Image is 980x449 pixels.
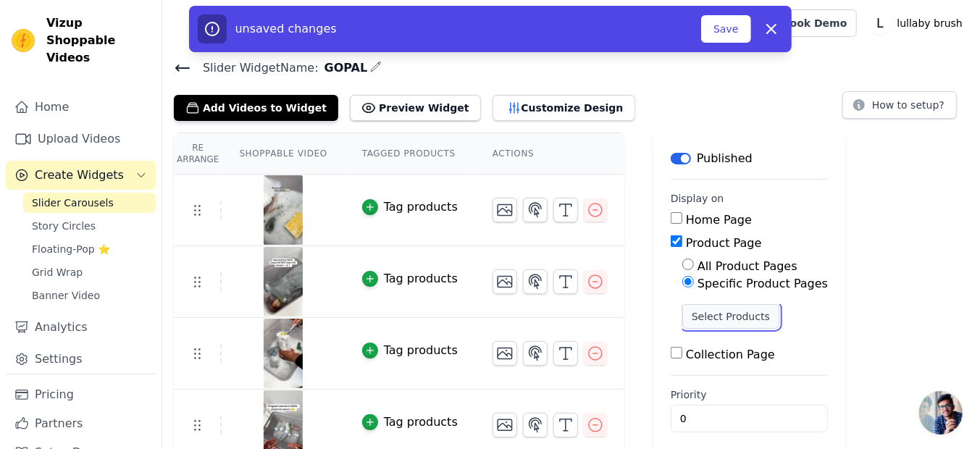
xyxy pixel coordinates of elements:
button: Change Thumbnail [493,269,517,294]
img: tn-dd6258f48d9241b2ae999894f54e9cba.png [263,247,303,316]
a: Upload Videos [6,125,156,154]
a: Pricing [6,380,156,409]
div: Tag products [384,414,458,431]
button: Tag products [362,198,458,216]
div: Tag products [384,270,458,288]
p: Published [697,150,753,167]
button: Change Thumbnail [493,413,517,437]
button: Customize Design [493,95,635,121]
a: Analytics [6,313,156,342]
button: How to setup? [842,91,957,119]
label: Home Page [686,213,752,227]
legend: Display on [671,191,724,206]
label: Product Page [686,236,762,250]
button: Add Videos to Widget [174,95,338,121]
button: Preview Widget [350,95,480,121]
span: Story Circles [32,219,96,233]
span: GOPAL [319,59,368,77]
button: Create Widgets [6,161,156,190]
button: Change Thumbnail [493,198,517,222]
a: Home [6,93,156,122]
span: Create Widgets [35,167,124,184]
label: Collection Page [686,348,775,361]
th: Tagged Products [345,133,475,175]
div: Edit Name [370,58,382,77]
label: All Product Pages [698,259,797,273]
a: Slider Carousels [23,193,156,213]
a: Grid Wrap [23,262,156,282]
button: Tag products [362,414,458,431]
button: Change Thumbnail [493,341,517,366]
a: Floating-Pop ⭐ [23,239,156,259]
label: Priority [671,387,828,402]
span: unsaved changes [235,22,337,35]
a: Open chat [919,391,963,435]
span: Slider Carousels [32,196,114,210]
a: Banner Video [23,285,156,306]
button: Tag products [362,342,458,359]
span: Floating-Pop ⭐ [32,242,110,256]
a: Settings [6,345,156,374]
label: Specific Product Pages [698,277,828,290]
span: Banner Video [32,288,100,303]
a: Partners [6,409,156,438]
button: Tag products [362,270,458,288]
span: Slider Widget Name: [191,59,319,77]
div: Tag products [384,342,458,359]
img: tn-91d367ceff7b4e86990275d96e99e3f5.png [263,175,303,245]
th: Shoppable Video [222,133,344,175]
th: Actions [475,133,624,175]
img: tn-8600c7229aca4c9fbca15d223fb3c33a.png [263,319,303,388]
button: Select Products [682,304,779,329]
a: Story Circles [23,216,156,236]
button: Save [701,15,750,43]
a: How to setup? [842,101,957,115]
span: Grid Wrap [32,265,83,280]
th: Re Arrange [174,133,222,175]
div: Tag products [384,198,458,216]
